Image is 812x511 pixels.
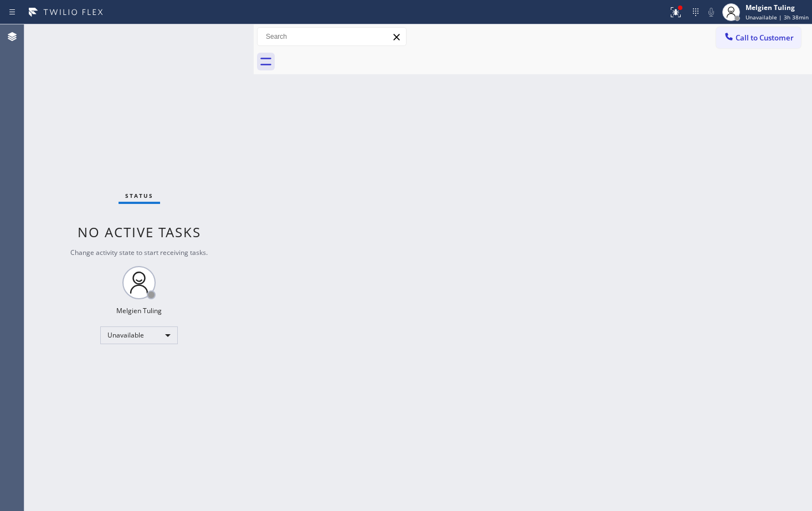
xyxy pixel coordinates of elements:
[125,192,153,200] span: Status
[703,4,719,20] button: Mute
[716,27,801,48] button: Call to Customer
[70,248,208,257] span: Change activity state to start receiving tasks.
[100,326,178,344] div: Unavailable
[746,3,809,12] div: Melgien Tuling
[736,33,794,43] span: Call to Customer
[78,223,201,241] span: No active tasks
[746,13,809,21] span: Unavailable | 3h 38min
[258,28,406,45] input: Search
[116,306,162,315] div: Melgien Tuling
